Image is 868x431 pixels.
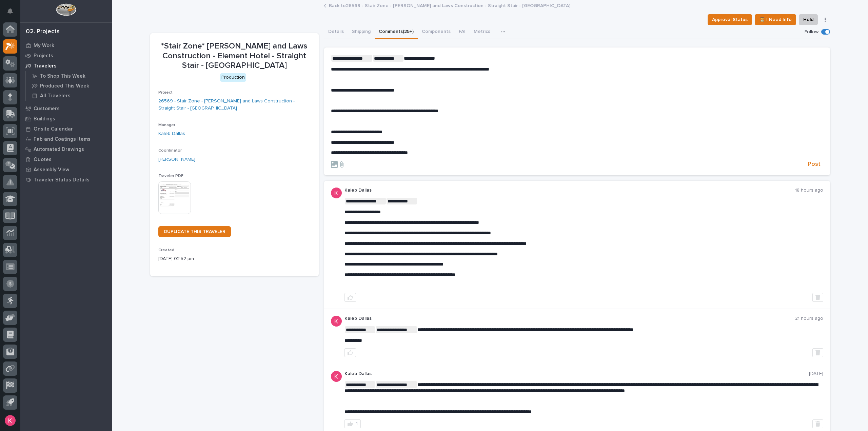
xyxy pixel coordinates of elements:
a: Assembly View [20,164,112,175]
a: Projects [20,51,112,61]
button: users-avatar [3,413,17,428]
span: Approval Status [712,16,748,24]
p: To Shop This Week [40,73,85,79]
p: *Stair Zone* [PERSON_NAME] and Laws Construction - Element Hotel - Straight Stair - [GEOGRAPHIC_D... [158,41,311,71]
button: Approval Status [708,14,752,25]
p: All Travelers [40,93,71,99]
span: Coordinator [158,149,182,153]
button: Shipping [348,25,375,39]
a: Produced This Week [26,81,112,91]
span: Post [808,160,821,168]
p: Kaleb Dallas [344,188,795,193]
p: Quotes [34,157,52,163]
a: My Work [20,40,112,51]
button: Details [324,25,348,39]
button: Components [418,25,455,39]
div: Notifications [8,8,17,19]
p: My Work [34,43,54,49]
button: Hold [799,14,818,25]
a: 26569 - Stair Zone - [PERSON_NAME] and Laws Construction - Straight Stair - [GEOGRAPHIC_DATA] [158,98,311,112]
p: Assembly View [34,167,69,173]
a: Buildings [20,114,112,124]
p: Produced This Week [40,83,89,89]
img: Workspace Logo [56,3,76,16]
span: ⏳ I Need Info [759,16,792,24]
p: Follow [805,29,818,35]
div: Production [220,73,246,82]
span: DUPLICATE THIS TRAVELER [164,229,225,234]
span: Traveler PDF [158,174,183,178]
a: All Travelers [26,91,112,100]
p: Onsite Calendar [34,126,73,132]
a: Automated Drawings [20,144,112,154]
a: Quotes [20,154,112,164]
a: Customers [20,103,112,114]
a: Kaleb Dallas [158,130,185,137]
a: [PERSON_NAME] [158,156,195,163]
p: Automated Drawings [34,146,84,153]
span: Hold [803,16,813,24]
p: Traveler Status Details [34,177,90,183]
p: Buildings [34,116,55,122]
button: Delete post [812,419,823,428]
button: Metrics [470,25,494,39]
button: 1 [344,419,361,428]
p: Travelers [34,63,57,69]
button: Delete post [812,348,823,357]
span: Manager [158,123,175,127]
a: Onsite Calendar [20,124,112,134]
button: Notifications [3,4,17,18]
button: ⏳ I Need Info [755,14,796,25]
p: [DATE] [809,371,823,377]
img: ACg8ocJFQJZtOpq0mXhEl6L5cbQXDkmdPAf0fdoBPnlMfqfX=s96-c [331,371,342,382]
p: Kaleb Dallas [344,371,809,377]
a: Fab and Coatings Items [20,134,112,144]
button: Comments (25+) [375,25,418,39]
p: 18 hours ago [795,188,823,193]
img: ACg8ocJFQJZtOpq0mXhEl6L5cbQXDkmdPAf0fdoBPnlMfqfX=s96-c [331,188,342,198]
a: DUPLICATE THIS TRAVELER [158,226,231,237]
p: Fab and Coatings Items [34,136,91,142]
p: Kaleb Dallas [344,316,795,321]
p: 21 hours ago [795,316,823,321]
a: To Shop This Week [26,71,112,81]
span: Created [158,248,174,252]
div: 1 [356,422,358,426]
span: Project [158,91,173,95]
button: like this post [344,348,356,357]
div: 02. Projects [26,28,60,36]
p: Projects [34,53,53,59]
a: Travelers [20,61,112,71]
img: ACg8ocJFQJZtOpq0mXhEl6L5cbQXDkmdPAf0fdoBPnlMfqfX=s96-c [331,316,342,327]
a: Traveler Status Details [20,175,112,185]
button: Delete post [812,293,823,302]
p: [DATE] 02:52 pm [158,255,311,262]
button: FAI [455,25,470,39]
p: Customers [34,106,60,112]
button: like this post [344,293,356,302]
button: Post [805,160,823,168]
a: Back to26569 - Stair Zone - [PERSON_NAME] and Laws Construction - Straight Stair - [GEOGRAPHIC_DATA] [329,1,570,9]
